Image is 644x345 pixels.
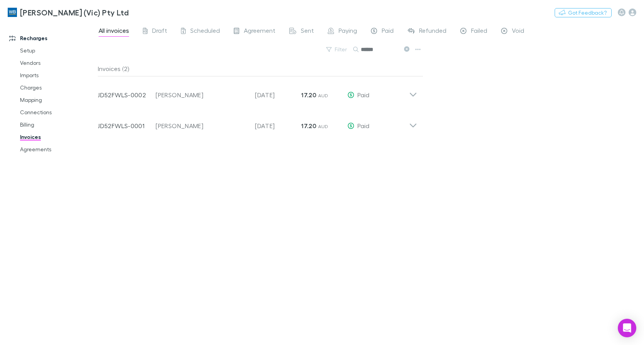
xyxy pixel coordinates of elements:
a: Setup [12,44,102,57]
span: Failed [471,27,487,37]
span: All invoices [99,27,129,37]
a: [PERSON_NAME] (Vic) Pty Ltd [3,3,133,22]
a: Connections [12,106,102,118]
a: Imports [12,69,102,81]
span: Void [512,27,524,37]
p: [DATE] [255,121,301,130]
span: Draft [152,27,167,37]
span: AUD [318,93,329,98]
span: Paid [382,27,394,37]
p: JD52FWLS-0001 [98,121,156,130]
img: William Buck (Vic) Pty Ltd's Logo [8,8,17,17]
div: Open Intercom Messenger [618,319,636,337]
a: Charges [12,81,102,94]
div: JD52FWLS-0001[PERSON_NAME][DATE]17.20 AUDPaid [92,107,423,138]
h3: [PERSON_NAME] (Vic) Pty Ltd [20,8,129,17]
div: [PERSON_NAME] [156,121,247,130]
div: [PERSON_NAME] [156,90,247,100]
span: Refunded [419,27,446,37]
span: AUD [318,123,329,129]
p: [DATE] [255,90,301,100]
a: Billing [12,118,102,131]
a: Agreements [12,143,102,156]
span: Scheduled [190,27,220,37]
span: Paid [357,91,369,98]
span: Paid [357,122,369,129]
button: Filter [322,45,352,54]
a: Recharges [2,32,102,44]
p: JD52FWLS-0002 [98,90,156,100]
strong: 17.20 [301,122,316,130]
button: Got Feedback? [555,8,612,17]
div: JD52FWLS-0002[PERSON_NAME][DATE]17.20 AUDPaid [92,76,423,107]
strong: 17.20 [301,91,316,99]
a: Mapping [12,94,102,106]
a: Vendors [12,57,102,69]
span: Sent [301,27,314,37]
span: Paying [339,27,357,37]
span: Agreement [244,27,275,37]
a: Invoices [12,131,102,143]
